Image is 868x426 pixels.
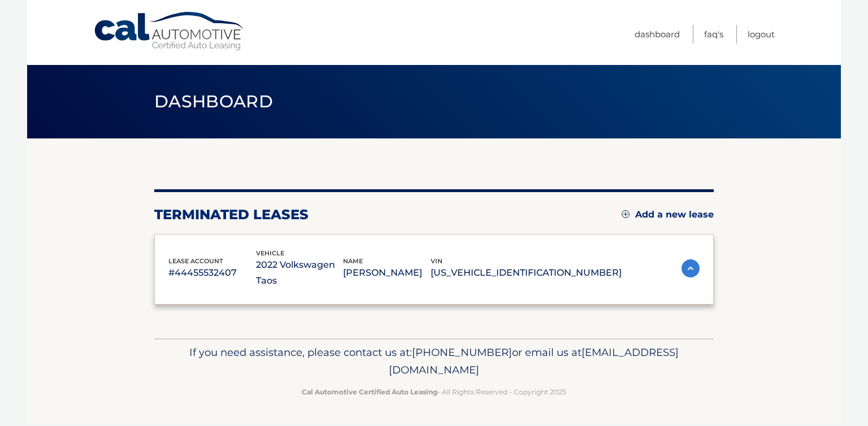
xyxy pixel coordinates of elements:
[431,265,622,281] p: [US_VEHICLE_IDENTIFICATION_NUMBER]
[168,257,223,265] span: lease account
[162,344,706,380] p: If you need assistance, please contact us at: or email us at
[154,206,309,223] h2: terminated leases
[256,257,344,289] p: 2022 Volkswagen Taos
[93,11,246,51] a: Cal Automotive
[431,257,442,265] span: vin
[622,209,714,220] a: Add a new lease
[343,265,431,281] p: [PERSON_NAME]
[154,91,273,112] span: Dashboard
[256,249,284,257] span: vehicle
[302,388,437,396] strong: Cal Automotive Certified Auto Leasing
[343,257,363,265] span: name
[622,210,630,218] img: add.svg
[682,259,700,277] img: accordion-active.svg
[412,346,512,359] span: [PHONE_NUMBER]
[748,25,775,44] a: Logout
[635,25,680,44] a: Dashboard
[704,25,723,44] a: FAQ's
[168,265,256,281] p: #44455532407
[162,386,706,398] p: - All Rights Reserved - Copyright 2025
